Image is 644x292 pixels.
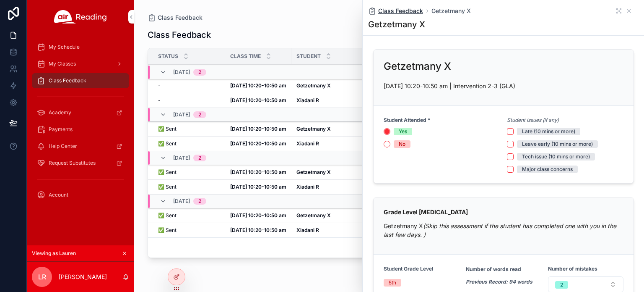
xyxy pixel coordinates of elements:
a: [DATE] 10:20-10:50 am [230,97,286,104]
a: ✅ Sent [158,184,220,190]
a: [DATE] 10:20-10:50 am [230,227,286,234]
span: [DATE] [173,111,190,118]
span: Student [296,53,321,60]
strong: [DATE] 10:20-10:50 am [230,227,286,233]
span: - [158,82,161,89]
span: Help Center [49,143,77,150]
span: [DATE] [173,198,190,205]
em: Student Issues (if any) [507,117,559,124]
div: Major class concerns [522,166,573,173]
strong: Xiadani R [296,227,319,233]
span: ✅ Sent [158,227,177,234]
img: App logo [54,10,107,24]
span: Account [49,192,68,198]
span: ✅ Sent [158,212,177,219]
span: Payments [49,126,73,133]
span: Class Feedback [378,7,423,15]
p: [DATE] 10:20-10:50 am | Intervention 2-3 (GLA) [384,82,623,90]
a: Help Center [32,139,129,154]
strong: Student Attended * [384,117,431,124]
strong: Xiadani R [296,140,319,147]
strong: Xiadani R [296,184,319,190]
a: - [158,82,220,89]
a: ✅ Sent [158,169,220,176]
span: Class Feedback [49,77,86,84]
strong: [DATE] 10:20-10:50 am [230,82,286,89]
span: [DATE] [173,155,190,161]
a: Getzetmany X [296,212,357,219]
span: My Schedule [49,44,80,50]
span: Viewing as Lauren [32,250,76,257]
strong: Getzetmany X [296,82,331,89]
a: ✅ Sent [158,212,220,219]
a: [DATE] 10:20-10:50 am [230,184,286,190]
strong: Getzetmany X [296,169,331,175]
a: Account [32,187,129,203]
a: Class Feedback [368,7,423,15]
div: Tech issue (10 mins or more) [522,153,590,160]
a: Request Substitutes [32,155,129,171]
div: 5th [389,279,396,287]
div: Leave early (10 mins or more) [522,140,593,148]
strong: Student Grade Level [384,266,433,272]
a: [DATE] 10:20-10:50 am [230,140,286,147]
strong: Number of mistakes [548,266,597,272]
span: - [158,97,161,104]
div: Late (10 mins or more) [522,128,575,135]
span: Getzetmany X [431,7,471,15]
strong: Number of words read [466,266,521,272]
a: ✅ Sent [158,126,220,132]
a: Payments [32,122,129,137]
div: 2 [198,69,201,76]
span: Class Feedback [158,13,203,22]
a: ✅ Sent [158,140,220,147]
a: Getzetmany X [296,82,357,89]
strong: [DATE] 10:20-10:50 am [230,184,286,190]
h1: Class Feedback [148,29,211,41]
div: No [399,140,405,148]
h2: Getzetmany X [384,60,451,73]
a: Class Feedback [32,73,129,88]
h1: Getzetmany X [368,18,425,30]
span: ✅ Sent [158,184,177,190]
strong: Grade Level [MEDICAL_DATA] [384,208,468,216]
a: Xiadani R [296,140,357,147]
div: 2 [198,198,201,205]
div: 2 [198,111,201,118]
span: LR [38,272,46,282]
span: ✅ Sent [158,126,177,132]
a: My Classes [32,56,129,71]
span: Request Substitutes [49,160,96,166]
a: Getzetmany X [296,126,357,132]
em: (Skip this assessment if the student has completed one with you in the last few days. ) [384,222,616,238]
span: Class Time [230,53,261,60]
a: - [158,97,220,104]
span: ✅ Sent [158,169,177,176]
a: Class Feedback [148,13,203,22]
a: [DATE] 10:20-10:50 am [230,212,286,219]
a: Academy [32,105,129,120]
span: Status [158,53,178,60]
span: ✅ Sent [158,140,177,147]
div: 2 [560,281,563,289]
a: [DATE] 10:20-10:50 am [230,82,286,89]
a: Xiadani R [296,97,357,104]
em: Previous Record: 94 words [466,279,532,285]
p: Getzetmany X [384,221,623,239]
a: Xiadani R [296,184,357,190]
a: [DATE] 10:20-10:50 am [230,126,286,132]
a: Xiadani R [296,227,357,234]
strong: Getzetmany X [296,126,331,132]
a: ✅ Sent [158,227,220,234]
a: [DATE] 10:20-10:50 am [230,169,286,176]
strong: [DATE] 10:20-10:50 am [230,140,286,147]
p: [PERSON_NAME] [59,273,107,281]
div: 2 [198,155,201,161]
a: My Schedule [32,39,129,55]
div: Yes [399,128,407,135]
strong: Xiadani R [296,97,319,103]
a: Getzetmany X [296,169,357,176]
